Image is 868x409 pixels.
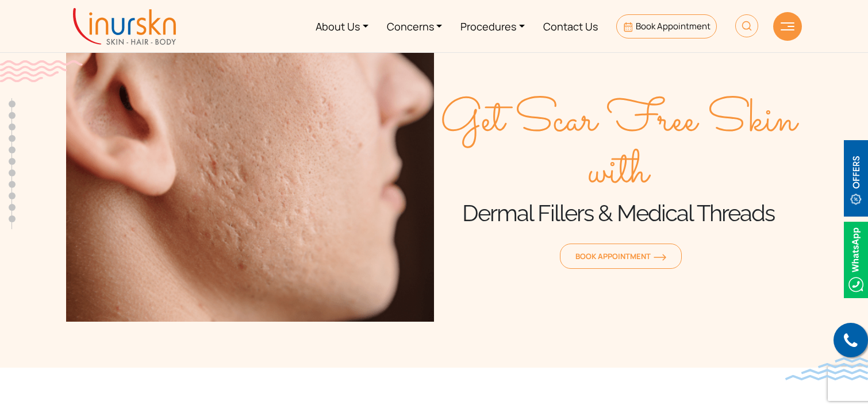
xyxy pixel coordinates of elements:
span: Book Appointment [575,251,666,261]
a: Concerns [378,5,452,48]
h1: Dermal Fillers & Medical Threads [434,199,802,227]
img: hamLine.svg [781,22,794,30]
img: bluewave [785,357,868,380]
a: Contact Us [534,5,607,48]
a: About Us [306,5,378,48]
img: HeaderSearch [735,14,758,37]
img: offerBt [844,140,868,217]
a: Book Appointmentorange-arrow [560,244,682,269]
a: Procedures [451,5,534,48]
img: orange-arrow [654,254,666,261]
span: Book Appointment [636,20,710,32]
span: Get Scar Free Skin with [434,95,802,199]
img: Whatsappicon [844,222,868,298]
a: Whatsappicon [844,253,868,265]
a: Book Appointment [616,14,717,38]
img: inurskn-logo [73,8,176,45]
